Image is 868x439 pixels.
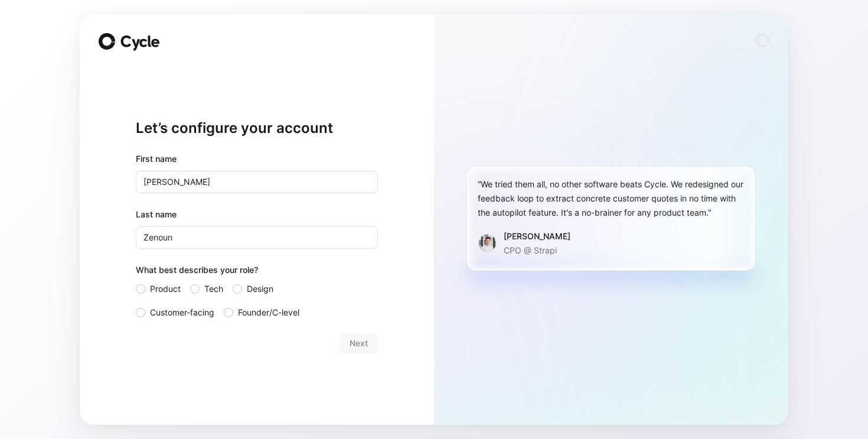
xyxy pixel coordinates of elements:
[204,282,223,296] span: Tech
[136,226,378,249] input: Doe
[136,171,378,193] input: John
[504,229,570,243] div: [PERSON_NAME]
[136,119,378,138] h1: Let’s configure your account
[150,282,181,296] span: Product
[504,243,570,258] p: CPO @ Strapi
[136,152,378,166] div: First name
[136,263,378,282] div: What best describes your role?
[136,207,378,222] label: Last name
[150,305,214,320] span: Customer-facing
[247,282,273,296] span: Design
[478,177,745,220] div: “We tried them all, no other software beats Cycle. We redesigned our feedback loop to extract con...
[238,305,299,320] span: Founder/C-level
